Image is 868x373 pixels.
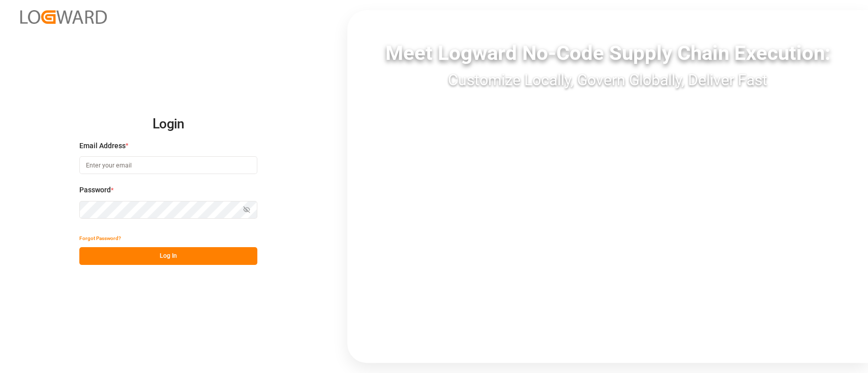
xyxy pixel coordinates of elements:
button: Forgot Password? [79,229,121,247]
input: Enter your email [79,156,257,174]
div: Meet Logward No-Code Supply Chain Execution: [347,38,868,69]
h2: Login [79,108,257,141]
span: Password [79,185,111,195]
img: Logward_new_orange.png [20,10,107,24]
button: Log In [79,247,257,265]
div: Customize Locally, Govern Globally, Deliver Fast [347,69,868,91]
span: Email Address [79,141,126,151]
